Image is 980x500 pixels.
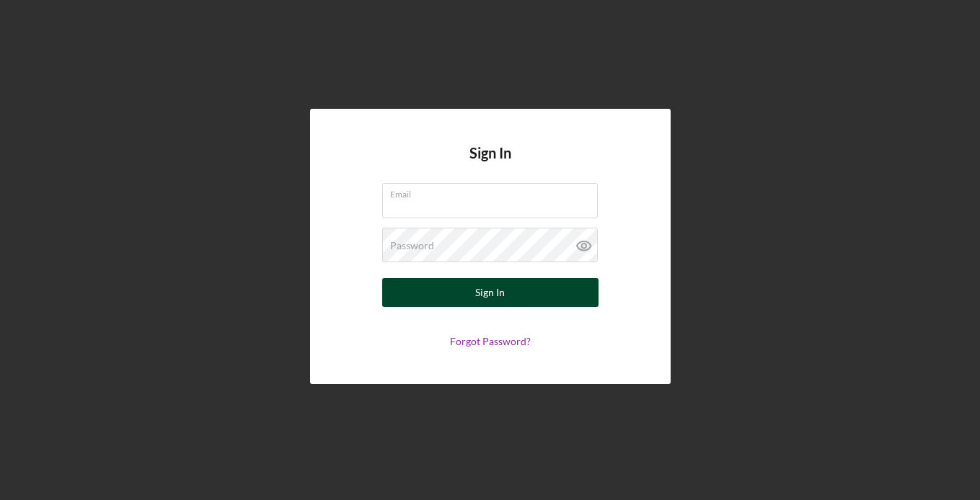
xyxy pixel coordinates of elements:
a: Forgot Password? [450,335,531,347]
label: Email [390,184,598,200]
div: Sign In [475,278,505,307]
h4: Sign In [469,145,511,183]
label: Password [390,240,434,251]
button: Sign In [382,278,599,307]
